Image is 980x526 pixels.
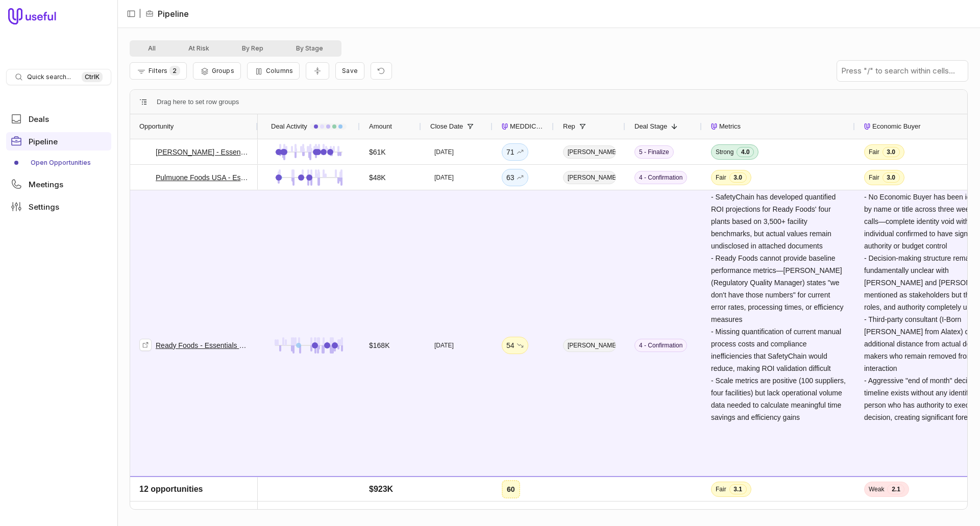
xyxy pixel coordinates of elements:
[156,339,249,352] a: Ready Foods - Essentials (4 Sites), Supplier
[563,339,616,352] span: [PERSON_NAME]
[563,120,575,133] span: Rep
[711,193,848,421] span: - SafetyChain has developed quantified ROI projections for Ready Foods' four plants based on 3,50...
[711,114,846,139] div: Metrics
[430,120,463,133] span: Close Date
[369,171,386,184] div: $48K
[6,155,111,171] a: Open Opportunities
[434,173,454,182] time: [DATE]
[247,62,300,80] button: Columns
[634,339,687,352] span: 4 - Confirmation
[883,172,900,183] span: 3.0
[434,148,454,156] time: [DATE]
[371,62,392,80] button: Reset view
[737,147,754,157] span: 4.0
[506,339,524,352] div: 54
[869,173,879,182] span: Fair
[156,146,249,158] a: [PERSON_NAME] - Essential (1->5 sites)
[634,120,667,133] span: Deal Stage
[306,62,329,80] button: Collapse all rows
[156,171,249,184] a: Pulmuone Foods USA - Essential (1 Site)
[883,147,900,157] span: 3.0
[271,120,307,133] span: Deal Activity
[139,8,141,20] span: |
[502,114,545,139] div: MEDDICC Score
[124,6,139,21] button: Collapse sidebar
[634,145,674,159] span: 5 - Finalize
[869,148,879,156] span: Fair
[719,120,741,133] span: Metrics
[872,120,921,133] span: Economic Buyer
[169,66,180,76] span: 2
[369,120,392,133] span: Amount
[342,67,358,74] span: Save
[506,171,524,184] div: 63
[563,145,616,159] span: [PERSON_NAME]
[510,120,545,133] span: MEDDICC Score
[29,115,49,123] span: Deals
[6,155,111,171] div: Pipeline submenu
[145,8,189,20] li: Pipeline
[716,173,726,182] span: Fair
[149,67,167,74] span: Filters
[172,42,226,55] button: At Risk
[634,171,687,184] span: 4 - Confirmation
[434,341,454,349] time: [DATE]
[6,175,111,193] a: Meetings
[335,62,364,80] button: Create a new saved view
[29,138,58,145] span: Pipeline
[29,203,59,211] span: Settings
[157,96,239,108] div: Row Groups
[29,181,63,188] span: Meetings
[369,146,386,158] div: $61K
[82,72,103,82] kbd: Ctrl K
[837,61,968,81] input: Press "/" to search within cells...
[6,132,111,151] a: Pipeline
[280,42,339,55] button: By Stage
[130,62,187,80] button: Filter Pipeline
[193,62,241,80] button: Group Pipeline
[6,110,111,128] a: Deals
[139,120,174,133] span: Opportunity
[716,148,733,156] span: Strong
[132,42,172,55] button: All
[212,67,234,74] span: Groups
[506,146,524,158] div: 71
[226,42,280,55] button: By Rep
[6,197,111,216] a: Settings
[266,67,293,74] span: Columns
[369,339,389,352] div: $168K
[157,96,239,108] span: Drag here to set row groups
[27,73,71,81] span: Quick search...
[563,171,616,184] span: [PERSON_NAME]
[729,172,747,183] span: 3.0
